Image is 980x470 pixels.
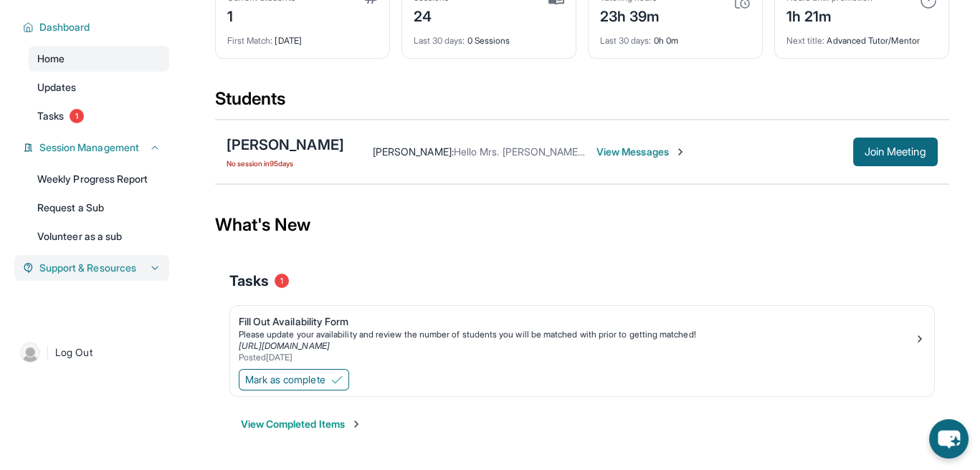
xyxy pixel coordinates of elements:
span: Next title : [786,35,825,46]
span: View Messages [596,145,686,159]
span: Home [37,52,65,66]
img: Mark as complete [331,374,343,385]
div: 0h 0m [600,27,751,47]
span: Last 30 days : [414,35,465,46]
a: Fill Out Availability FormPlease update your availability and review the number of students you w... [230,306,934,366]
span: 1 [70,109,84,123]
div: 24 [414,4,449,27]
button: chat-button [929,419,969,459]
button: Join Meeting [853,138,938,166]
div: Advanced Tutor/Mentor [786,27,937,47]
div: Fill Out Availability Form [239,315,914,329]
span: No session in 95 days [227,158,344,169]
a: Updates [29,75,169,100]
span: First Match : [227,35,273,46]
span: Dashboard [39,20,90,34]
button: Support & Resources [34,261,161,275]
a: Tasks1 [29,103,169,129]
img: user-img [20,342,40,363]
span: Join Meeting [865,148,926,156]
img: Chevron-Right [675,146,686,158]
div: 1 [227,4,295,27]
span: [PERSON_NAME] : [373,145,454,158]
button: View Completed Items [241,417,362,431]
span: Support & Resources [39,261,136,275]
a: Volunteer as a sub [29,224,169,249]
span: 1 [275,274,289,288]
span: | [46,344,49,361]
a: Weekly Progress Report [29,166,169,192]
button: Mark as complete [239,369,349,390]
div: [DATE] [227,27,378,47]
div: Students [215,87,949,119]
a: Home [29,46,169,72]
button: Session Management [34,140,161,155]
span: Session Management [39,140,139,155]
div: Please update your availability and review the number of students you will be matched with prior ... [239,329,914,340]
span: Tasks [229,271,269,291]
button: Dashboard [34,20,161,34]
span: Updates [37,80,77,95]
a: Request a Sub [29,195,169,221]
div: 1h 21m [786,4,872,27]
span: Last 30 days : [600,35,652,46]
div: What's New [215,193,949,256]
div: 23h 39m [600,4,660,27]
div: [PERSON_NAME] [227,135,344,155]
a: |Log Out [14,337,169,368]
span: Log Out [55,345,92,360]
div: 0 Sessions [414,27,564,47]
span: Tasks [37,109,64,123]
a: [URL][DOMAIN_NAME] [239,340,330,351]
span: Mark as complete [245,373,325,387]
div: Posted [DATE] [239,352,914,363]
